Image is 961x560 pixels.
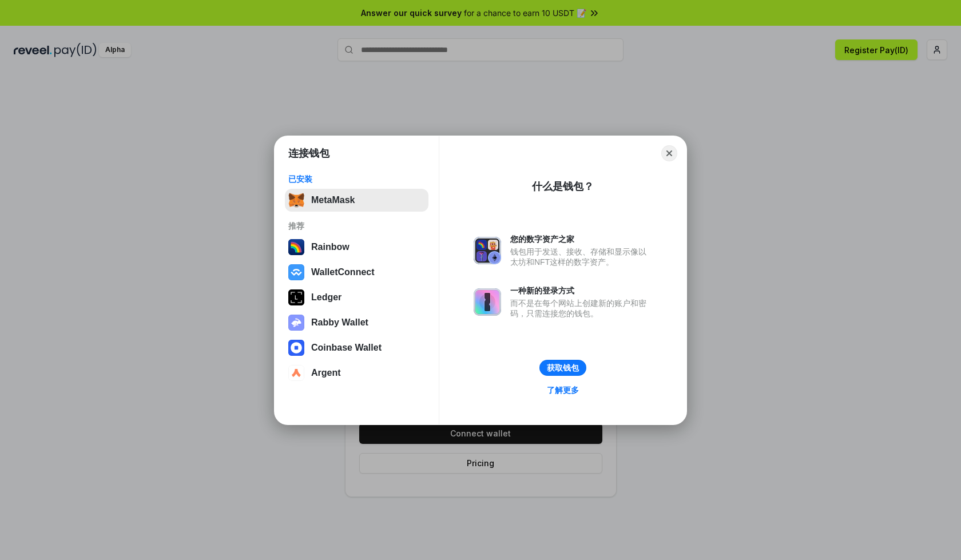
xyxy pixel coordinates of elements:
[311,267,375,277] div: WalletConnect
[510,247,652,267] div: 钱包用于发送、接收、存储和显示像以太坊和NFT这样的数字资产。
[510,234,652,244] div: 您的数字资产之家
[288,289,304,305] img: svg+xml,%3Csvg%20xmlns%3D%22http%3A%2F%2Fwww.w3.org%2F2000%2Fsvg%22%20width%3D%2228%22%20height%3...
[311,317,368,328] div: Rabby Wallet
[532,180,594,193] div: 什么是钱包？
[311,242,350,252] div: Rainbow
[288,264,304,280] img: svg+xml,%3Csvg%20width%3D%2228%22%20height%3D%2228%22%20viewBox%3D%220%200%2028%2028%22%20fill%3D...
[510,285,652,296] div: 一种新的登录方式
[547,385,579,395] div: 了解更多
[661,145,677,161] button: Close
[288,174,425,184] div: 已安装
[540,383,586,398] a: 了解更多
[288,239,304,255] img: svg+xml,%3Csvg%20width%3D%22120%22%20height%3D%22120%22%20viewBox%3D%220%200%20120%20120%22%20fil...
[547,363,579,373] div: 获取钱包
[288,192,304,208] img: svg+xml,%3Csvg%20fill%3D%22none%22%20height%3D%2233%22%20viewBox%3D%220%200%2035%2033%22%20width%...
[539,360,586,376] button: 获取钱包
[285,286,428,309] button: Ledger
[474,288,501,316] img: svg+xml,%3Csvg%20xmlns%3D%22http%3A%2F%2Fwww.w3.org%2F2000%2Fsvg%22%20fill%3D%22none%22%20viewBox...
[510,298,652,319] div: 而不是在每个网站上创建新的账户和密码，只需连接您的钱包。
[285,236,428,259] button: Rainbow
[285,336,428,359] button: Coinbase Wallet
[285,189,428,212] button: MetaMask
[288,340,304,356] img: svg+xml,%3Csvg%20width%3D%2228%22%20height%3D%2228%22%20viewBox%3D%220%200%2028%2028%22%20fill%3D...
[311,292,341,303] div: Ledger
[474,237,501,264] img: svg+xml,%3Csvg%20xmlns%3D%22http%3A%2F%2Fwww.w3.org%2F2000%2Fsvg%22%20fill%3D%22none%22%20viewBox...
[285,362,428,384] button: Argent
[285,261,428,284] button: WalletConnect
[311,368,341,378] div: Argent
[288,221,425,231] div: 推荐
[288,365,304,381] img: svg+xml,%3Csvg%20width%3D%2228%22%20height%3D%2228%22%20viewBox%3D%220%200%2028%2028%22%20fill%3D...
[288,315,304,331] img: svg+xml,%3Csvg%20xmlns%3D%22http%3A%2F%2Fwww.w3.org%2F2000%2Fsvg%22%20fill%3D%22none%22%20viewBox...
[311,343,382,353] div: Coinbase Wallet
[311,195,355,205] div: MetaMask
[285,311,428,334] button: Rabby Wallet
[288,146,329,160] h1: 连接钱包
